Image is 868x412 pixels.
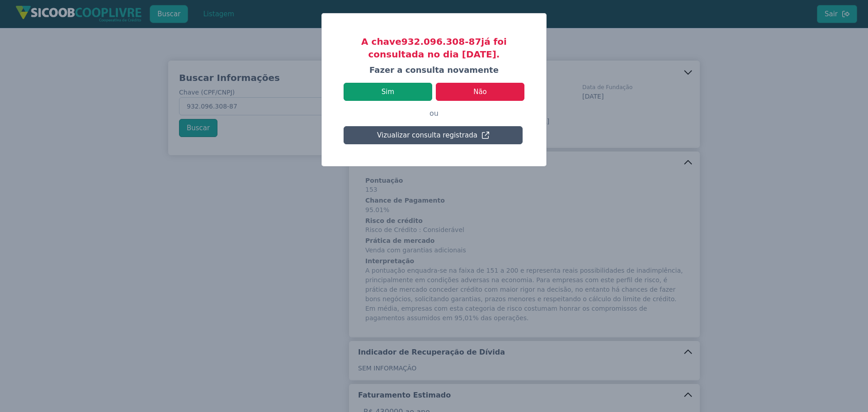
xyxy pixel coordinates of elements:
h3: A chave 932.096.308-87 já foi consultada no dia [DATE]. [344,35,524,61]
p: ou [344,101,524,126]
h4: Fazer a consulta novamente [344,64,524,76]
button: Vizualizar consulta registrada [344,126,523,144]
button: Não [436,83,524,101]
button: Sim [344,83,432,101]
